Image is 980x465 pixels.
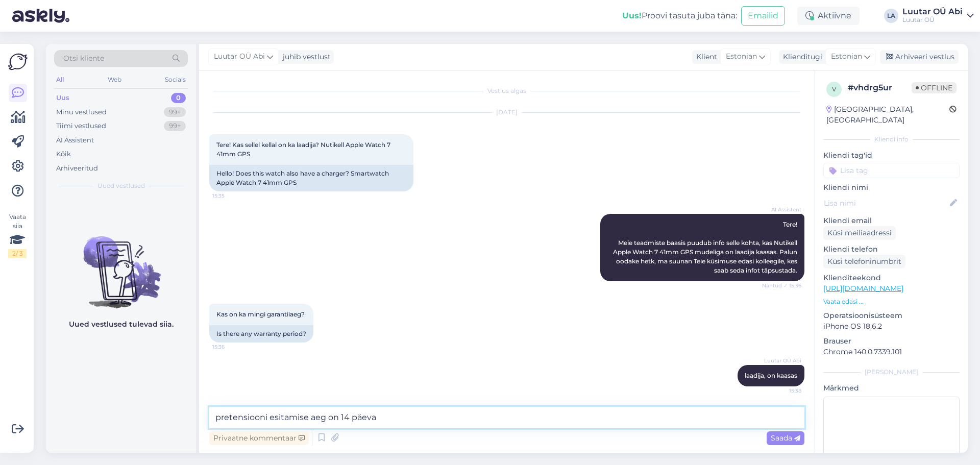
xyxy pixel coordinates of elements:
p: iPhone OS 18.6.2 [823,321,960,332]
div: Arhiveeri vestlus [880,50,959,64]
div: Vestlus algas [209,86,804,95]
p: Vaata edasi ... [823,297,960,306]
span: laadija, on kaasas [745,372,797,379]
div: Küsi meiliaadressi [823,226,896,240]
div: Minu vestlused [56,107,107,117]
p: Brauser [823,336,960,347]
div: 0 [171,93,186,103]
div: LA [884,9,898,23]
div: Kõik [56,149,71,159]
p: Kliendi telefon [823,244,960,255]
div: Tiimi vestlused [56,121,106,131]
div: Is there any warranty period? [209,325,313,342]
span: Estonian [726,51,757,62]
button: Emailid [741,6,785,26]
div: Web [106,73,124,86]
div: Luutar OÜ [902,16,963,24]
div: 99+ [164,107,186,117]
div: Vaata siia [8,212,27,258]
div: Luutar OÜ Abi [902,8,963,16]
div: 99+ [164,121,186,131]
span: Uued vestlused [97,181,145,190]
p: Klienditeekond [823,273,960,283]
div: Privaatne kommentaar [209,431,309,445]
input: Lisa tag [823,163,960,178]
span: AI Assistent [763,206,801,213]
p: Kliendi nimi [823,182,960,193]
div: Küsi telefoninumbrit [823,255,905,268]
span: Nähtud ✓ 15:36 [762,282,801,289]
div: Aktiivne [797,7,860,25]
div: Uus [56,93,69,103]
img: No chats [46,218,196,310]
span: Estonian [831,51,862,62]
span: Luutar OÜ Abi [214,51,265,62]
div: 2 / 3 [8,249,27,258]
div: # vhdrg5ur [848,82,912,94]
div: AI Assistent [56,135,94,145]
span: Kas on ka mingi garantiiaeg? [216,310,305,318]
div: Klienditugi [779,52,822,62]
input: Lisa nimi [824,198,948,209]
span: Tere! Kas sellel kellal on ka laadija? Nutikell Apple Watch 7 41mm GPS [216,141,392,158]
p: Chrome 140.0.7339.101 [823,347,960,357]
b: Uus! [622,11,642,20]
div: Kliendi info [823,135,960,144]
a: [URL][DOMAIN_NAME] [823,284,903,293]
div: Socials [163,73,188,86]
div: Arhiveeritud [56,163,98,174]
span: v [832,85,836,93]
div: [DATE] [209,108,804,117]
span: Luutar OÜ Abi [763,357,801,364]
div: All [54,73,66,86]
div: juhib vestlust [279,52,331,62]
span: 15:36 [212,343,251,351]
span: 15:35 [212,192,251,200]
div: [PERSON_NAME] [823,368,960,377]
p: Operatsioonisüsteem [823,310,960,321]
a: Luutar OÜ AbiLuutar OÜ [902,8,974,24]
div: [GEOGRAPHIC_DATA], [GEOGRAPHIC_DATA] [826,104,949,126]
span: 15:38 [763,387,801,395]
img: Askly Logo [8,52,28,71]
p: Kliendi email [823,215,960,226]
textarea: pretensiooni esitamise aeg on 14 päeva [209,407,804,428]
div: Proovi tasuta juba täna: [622,10,737,22]
p: Kliendi tag'id [823,150,960,161]
div: Hello! Does this watch also have a charger? Smartwatch Apple Watch 7 41mm GPS [209,165,413,191]
span: Offline [912,82,957,93]
span: Otsi kliente [63,53,104,64]
div: Klient [692,52,717,62]
span: Saada [771,433,800,443]
p: Märkmed [823,383,960,394]
p: Uued vestlused tulevad siia. [69,319,174,330]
